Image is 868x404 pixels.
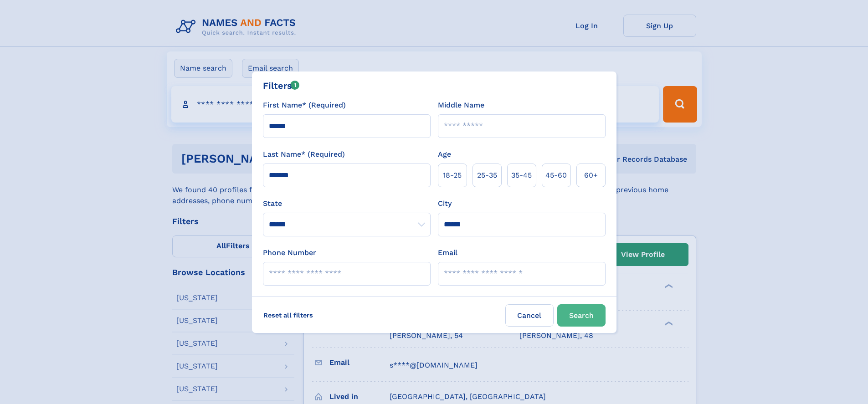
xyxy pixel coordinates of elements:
label: Age [438,149,451,160]
label: Reset all filters [257,304,319,326]
label: Last Name* (Required) [263,149,345,160]
button: Search [557,304,606,327]
label: State [263,198,431,209]
span: 60+ [584,170,598,181]
span: 25‑35 [477,170,497,181]
label: Email [438,247,457,258]
label: First Name* (Required) [263,100,346,111]
div: Filters [263,79,300,92]
label: City [438,198,452,209]
span: 45‑60 [545,170,567,181]
span: 35‑45 [511,170,532,181]
label: Middle Name [438,100,484,111]
label: Phone Number [263,247,316,258]
span: 18‑25 [443,170,462,181]
label: Cancel [505,304,554,327]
